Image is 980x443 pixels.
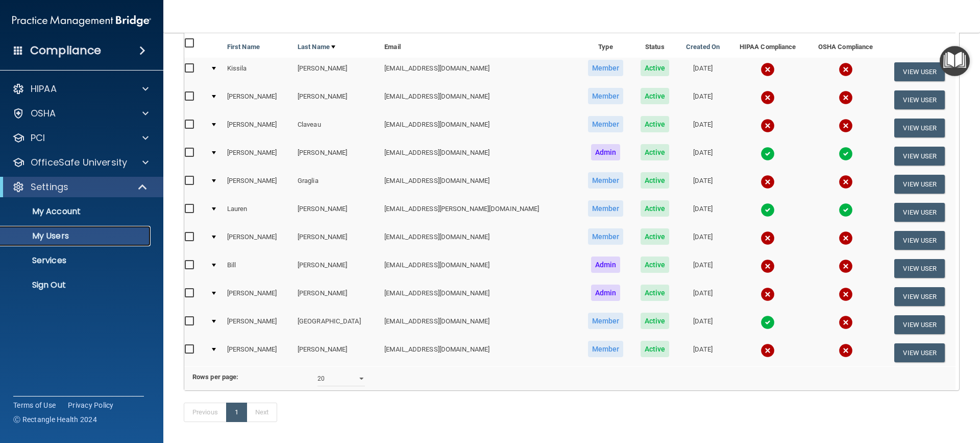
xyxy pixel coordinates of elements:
[894,119,945,137] button: View User
[807,33,884,58] th: OSHA Compliance
[293,339,380,366] td: [PERSON_NAME]
[68,400,114,410] a: Privacy Policy
[677,142,728,170] td: [DATE]
[293,114,380,142] td: Claveau
[380,58,579,86] td: [EMAIL_ADDRESS][DOMAIN_NAME]
[641,257,670,273] span: Active
[641,88,670,104] span: Active
[641,60,670,76] span: Active
[293,86,380,114] td: [PERSON_NAME]
[894,315,945,334] button: View User
[13,414,97,425] span: Ⓒ Rectangle Health 2024
[588,341,624,357] span: Member
[894,231,945,250] button: View User
[293,142,380,170] td: [PERSON_NAME]
[839,119,853,133] img: cross.ca9f0e7f.svg
[588,200,624,217] span: Member
[839,343,853,358] img: cross.ca9f0e7f.svg
[7,206,146,217] p: My Account
[761,259,775,273] img: cross.ca9f0e7f.svg
[380,226,579,254] td: [EMAIL_ADDRESS][DOMAIN_NAME]
[839,287,853,301] img: cross.ca9f0e7f.svg
[894,203,945,222] button: View User
[632,33,678,58] th: Status
[588,228,624,245] span: Member
[677,58,728,86] td: [DATE]
[13,400,56,410] a: Terms of Use
[380,33,579,58] th: Email
[839,203,853,217] img: tick.e7d51cea.svg
[591,144,621,160] span: Admin
[12,107,149,120] a: OSHA
[223,198,293,226] td: Lauren
[223,114,293,142] td: [PERSON_NAME]
[677,339,728,366] td: [DATE]
[30,43,101,58] h4: Compliance
[380,86,579,114] td: [EMAIL_ADDRESS][DOMAIN_NAME]
[223,339,293,366] td: [PERSON_NAME]
[7,255,146,266] p: Services
[12,156,149,169] a: OfficeSafe University
[31,107,56,120] p: OSHA
[588,60,624,76] span: Member
[588,313,624,329] span: Member
[761,90,775,105] img: cross.ca9f0e7f.svg
[227,41,260,53] a: First Name
[761,119,775,133] img: cross.ca9f0e7f.svg
[839,315,853,330] img: cross.ca9f0e7f.svg
[7,231,146,241] p: My Users
[839,90,853,105] img: cross.ca9f0e7f.svg
[184,403,227,422] a: Previous
[223,58,293,86] td: Kissila
[223,86,293,114] td: [PERSON_NAME]
[641,144,670,160] span: Active
[894,90,945,109] button: View User
[380,170,579,198] td: [EMAIL_ADDRESS][DOMAIN_NAME]
[7,280,146,290] p: Sign Out
[223,283,293,311] td: [PERSON_NAME]
[761,315,775,330] img: tick.e7d51cea.svg
[641,341,670,357] span: Active
[380,311,579,339] td: [EMAIL_ADDRESS][DOMAIN_NAME]
[591,257,621,273] span: Admin
[293,198,380,226] td: [PERSON_NAME]
[728,33,807,58] th: HIPAA Compliance
[677,226,728,254] td: [DATE]
[192,373,238,381] b: Rows per page:
[223,254,293,283] td: Bill
[641,172,670,189] span: Active
[588,116,624,132] span: Member
[579,33,632,58] th: Type
[223,226,293,254] td: [PERSON_NAME]
[641,313,670,329] span: Active
[223,311,293,339] td: [PERSON_NAME]
[31,83,57,95] p: HIPAA
[839,147,853,161] img: tick.e7d51cea.svg
[380,283,579,311] td: [EMAIL_ADDRESS][DOMAIN_NAME]
[641,200,670,217] span: Active
[686,41,720,53] a: Created On
[226,403,247,422] a: 1
[761,62,775,77] img: cross.ca9f0e7f.svg
[591,285,621,301] span: Admin
[31,181,68,193] p: Settings
[894,343,945,362] button: View User
[839,259,853,273] img: cross.ca9f0e7f.svg
[677,86,728,114] td: [DATE]
[761,287,775,301] img: cross.ca9f0e7f.svg
[588,172,624,189] span: Member
[247,403,277,422] a: Next
[761,147,775,161] img: tick.e7d51cea.svg
[839,231,853,245] img: cross.ca9f0e7f.svg
[293,254,380,283] td: [PERSON_NAME]
[894,259,945,278] button: View User
[677,311,728,339] td: [DATE]
[894,147,945,166] button: View User
[894,175,945,194] button: View User
[677,114,728,142] td: [DATE]
[761,231,775,245] img: cross.ca9f0e7f.svg
[293,226,380,254] td: [PERSON_NAME]
[293,283,380,311] td: [PERSON_NAME]
[293,170,380,198] td: Graglia
[223,142,293,170] td: [PERSON_NAME]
